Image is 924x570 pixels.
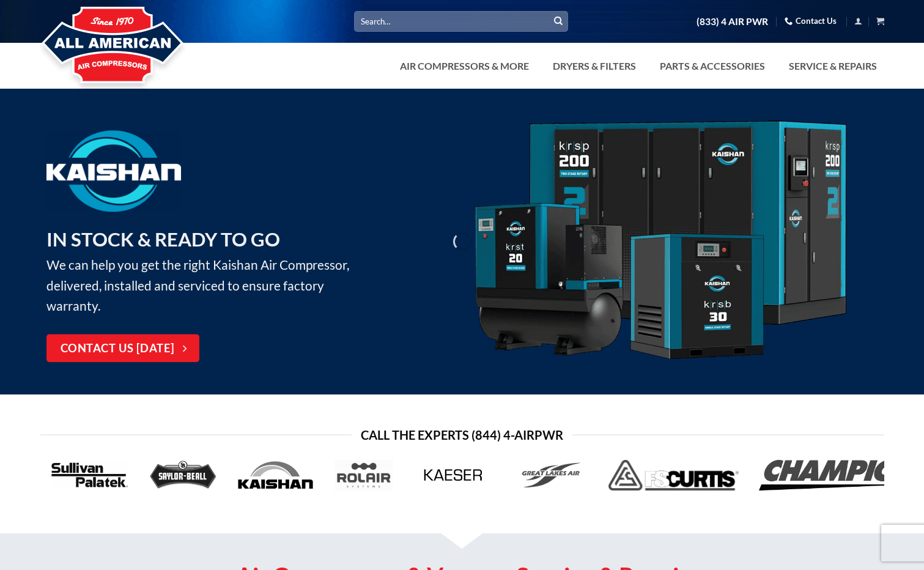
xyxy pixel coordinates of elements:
button: Submit [549,12,567,31]
a: Contact Us [785,12,837,31]
img: Kaishan [471,120,850,363]
strong: IN STOCK & READY TO GO [46,228,280,251]
p: We can help you get the right Kaishan Air Compressor, delivered, installed and serviced to ensure... [46,224,368,316]
input: Search… [354,11,568,31]
a: Service & Repairs [782,54,884,78]
a: Dryers & Filters [545,54,643,78]
a: Air Compressors & More [393,54,536,78]
img: Kaishan [46,130,181,212]
a: Login [854,13,862,29]
a: Contact Us [DATE] [46,335,199,363]
a: (833) 4 AIR PWR [697,11,768,32]
span: Contact Us [DATE] [61,340,175,358]
a: Parts & Accessories [652,54,772,78]
span: Call the Experts (844) 4-AirPwr [361,425,563,445]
